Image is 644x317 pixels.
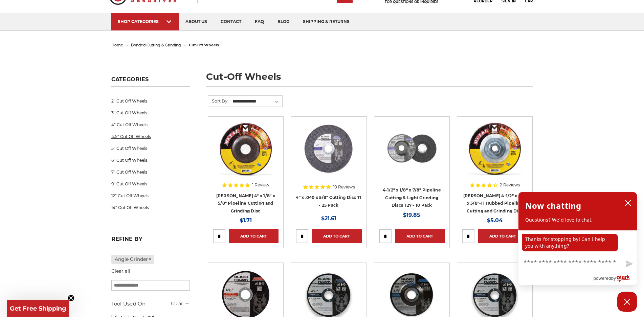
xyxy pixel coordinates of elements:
a: about us [179,13,214,30]
span: by [611,274,616,282]
span: Get Free Shipping [10,305,66,312]
a: Add to Cart [312,229,361,243]
select: Sort By: [231,96,282,107]
a: shipping & returns [296,13,356,30]
div: SHOP CATEGORIES [118,19,172,24]
label: Sort By: [208,96,228,106]
a: Powered by Olark [593,272,637,285]
div: olark chatbox [518,192,637,285]
span: $5.04 [487,217,503,224]
span: cut-off wheels [189,43,219,47]
h5: Categories [111,76,190,87]
a: 4" x .040 x 5/8" Cutting Disc T1 - 25 Pack [296,195,361,208]
a: 4.5" Cut Off Wheels [111,131,190,142]
a: contact [214,13,248,30]
a: 2" Cut Off Wheels [111,95,190,107]
h5: Refine by [111,236,190,246]
button: Close Chatbox [617,292,637,312]
img: View of Black Hawk's 4 1/2 inch T27 pipeline disc, showing both front and back of the grinding wh... [385,121,439,176]
a: 3" Cut Off Wheels [111,107,190,119]
a: 4 inch cut off wheel for angle grinder [296,121,361,187]
h5: Tool Used On [111,300,190,308]
a: 12" Cut Off Wheels [111,190,190,202]
a: Add to Cart [478,229,528,243]
button: Close teaser [68,295,74,301]
button: close chatbox [623,198,634,208]
a: Mercer 4" x 1/8" x 5/8 Cutting and Light Grinding Wheel [213,121,279,187]
h2: Now chatting [525,199,581,212]
a: faq [248,13,271,30]
a: Add to Cart [395,229,445,243]
img: Mercer 4-1/2" x 1/8" x 5/8"-11 Hubbed Cutting and Light Grinding Wheel [468,121,522,176]
h1: cut-off wheels [206,72,533,87]
a: 14" Cut Off Wheels [111,202,190,213]
a: Add to Cart [229,229,279,243]
a: View of Black Hawk's 4 1/2 inch T27 pipeline disc, showing both front and back of the grinding wh... [379,121,445,187]
a: [PERSON_NAME] 4-1/2" x 1/8" x 5/8"-11 Hubbed Pipeline Cutting and Grinding Disc [463,193,527,213]
span: 10 Reviews [333,185,355,189]
a: 7" Cut Off Wheels [111,166,190,178]
img: 4 inch cut off wheel for angle grinder [302,121,356,176]
a: [PERSON_NAME] 4" x 1/8" x 5/8" Pipeline Cutting and Grinding Disc [216,193,275,213]
p: Questions? We'd love to chat. [525,217,630,223]
span: $21.61 [321,215,336,222]
span: $1.71 [240,217,252,224]
div: Get Free ShippingClose teaser [7,300,69,317]
span: powered [593,274,611,282]
div: chat [518,230,637,254]
a: 5" Cut Off Wheels [111,142,190,154]
button: Send message [620,256,637,272]
a: Clear [171,300,183,307]
p: Thanks for stopping by! Can I help you with anything? [522,234,618,251]
a: Clear all [111,268,130,274]
a: 6" Cut Off Wheels [111,154,190,166]
a: home [111,43,123,47]
a: blog [271,13,296,30]
a: 4" Cut Off Wheels [111,119,190,131]
a: Mercer 4-1/2" x 1/8" x 5/8"-11 Hubbed Cutting and Light Grinding Wheel [462,121,528,187]
a: 4-1/2" x 1/8" x 7/8" Pipeline Cutting & Light Grinding Discs T27 - 10 Pack [383,187,441,208]
a: bonded cutting & grinding [131,43,181,47]
span: $19.85 [403,212,420,218]
a: Angle Grinder [111,255,154,264]
img: Mercer 4" x 1/8" x 5/8 Cutting and Light Grinding Wheel [219,121,273,176]
a: 9" Cut Off Wheels [111,178,190,190]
